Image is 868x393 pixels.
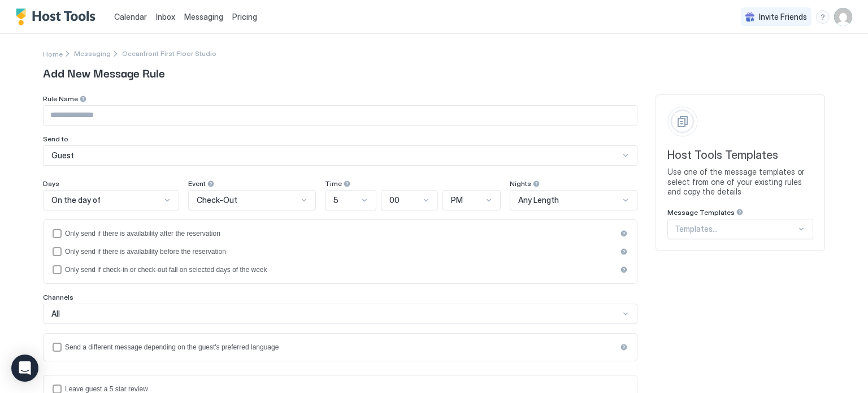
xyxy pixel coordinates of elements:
[43,135,68,143] span: Send to
[11,355,38,382] div: Open Intercom Messenger
[43,293,73,301] span: Channels
[51,150,74,161] span: Guest
[333,195,338,205] span: 5
[53,265,628,274] div: isLimited
[834,8,852,26] div: User profile
[518,195,559,205] span: Any Length
[43,50,63,58] span: Home
[667,148,813,162] span: Host Tools Templates
[65,230,617,237] div: Only send if there is availability after the reservation
[65,343,617,351] div: Send a different message depending on the guest's preferred language
[53,343,628,352] div: languagesEnabled
[759,12,807,22] span: Invite Friends
[667,167,813,197] span: Use one of the message templates or select from one of your existing rules and copy the details
[451,195,463,205] span: PM
[389,195,400,205] span: 00
[51,195,101,205] span: On the day of
[43,47,63,59] div: Breadcrumb
[65,248,617,256] div: Only send if there is availability before the reservation
[816,10,830,24] div: menu
[43,179,59,188] span: Days
[53,247,628,256] div: beforeReservation
[43,47,63,59] a: Home
[43,94,78,103] span: Rule Name
[122,49,216,58] span: Breadcrumb
[53,229,628,238] div: afterReservation
[232,12,257,22] span: Pricing
[114,11,147,23] a: Calendar
[74,49,111,58] span: Messaging
[156,12,175,21] span: Inbox
[197,195,237,205] span: Check-Out
[65,385,628,393] div: Leave guest a 5 star review
[114,12,147,21] span: Calendar
[667,208,735,217] span: Message Templates
[43,64,825,81] span: Add New Message Rule
[325,179,342,188] span: Time
[184,12,223,21] span: Messaging
[51,309,60,319] span: All
[44,106,637,125] input: Input Field
[74,49,111,58] div: Breadcrumb
[16,8,101,25] a: Host Tools Logo
[156,11,175,23] a: Inbox
[510,179,531,188] span: Nights
[188,179,206,188] span: Event
[184,11,223,23] a: Messaging
[65,266,617,274] div: Only send if check-in or check-out fall on selected days of the week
